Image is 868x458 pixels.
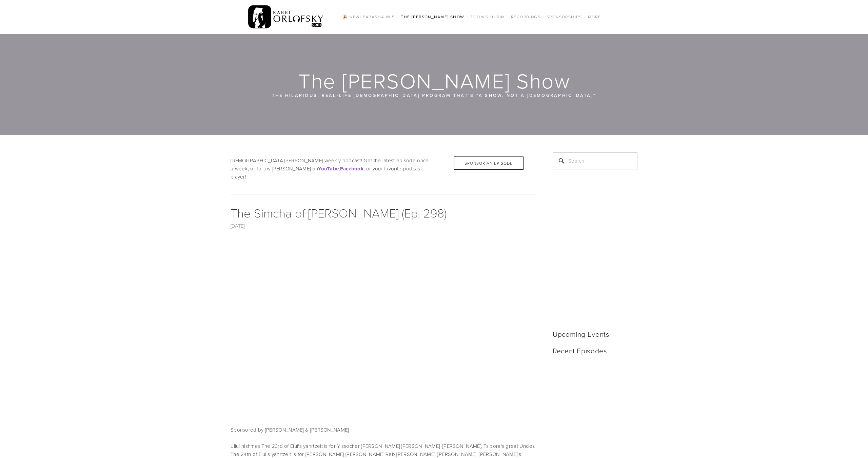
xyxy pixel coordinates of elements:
[231,70,638,91] h1: The [PERSON_NAME] Show
[584,14,586,20] span: /
[467,14,468,20] span: /
[231,426,536,434] p: Sponsored by [PERSON_NAME] & [PERSON_NAME]
[468,13,507,21] a: Zoom Shiurim
[248,4,324,30] img: RabbiOrlofsky.com
[231,238,536,410] iframe: YouTube video player
[507,14,509,20] span: /
[553,152,637,169] input: Search
[542,14,544,20] span: /
[231,204,447,221] a: The Simcha of [PERSON_NAME] (Ep. 298)
[586,13,603,21] a: More
[318,165,339,172] a: YouTube
[340,165,363,172] a: Facebook
[509,13,542,21] a: Recordings
[231,222,245,229] a: [DATE]
[399,13,467,21] a: The [PERSON_NAME] Show
[553,346,637,355] h2: Recent Episodes
[397,14,399,20] span: /
[340,13,397,21] a: 🎉 NEW! Parasha in 5
[545,13,584,21] a: Sponsorships
[231,157,536,181] p: [DEMOGRAPHIC_DATA][PERSON_NAME] weekly podcast! Get the latest episode once a week, or follow [PE...
[553,330,637,338] h2: Upcoming Events
[454,157,524,170] div: Sponsor an Episode
[271,91,597,99] p: The hilarious, real-life [DEMOGRAPHIC_DATA] program that’s “a show, not a [DEMOGRAPHIC_DATA]“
